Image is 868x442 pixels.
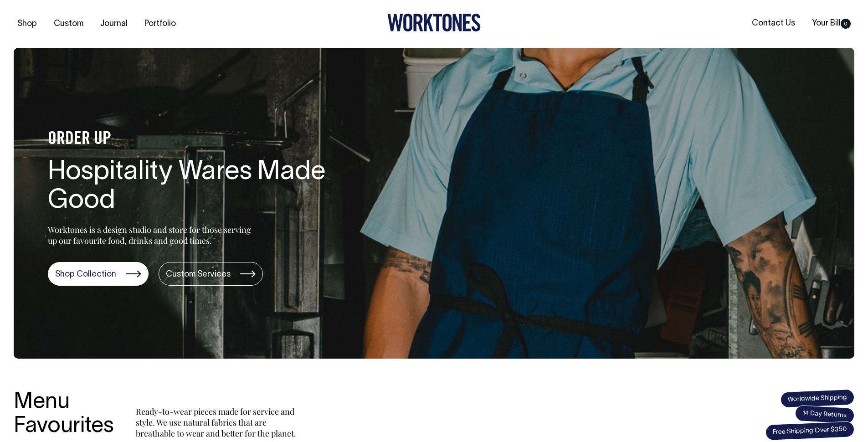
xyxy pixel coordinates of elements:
[97,16,131,31] a: Journal
[841,19,851,29] span: 0
[765,421,854,441] span: Free Shipping Over $350
[48,224,255,246] p: Worktones is a design studio and store for those serving up our favourite food, drinks and good t...
[14,391,114,439] h3: Menu Favourites
[808,16,854,31] a: Your Bill0
[141,16,180,31] a: Portfolio
[780,389,854,408] span: Worldwide Shipping
[48,158,339,216] h1: Hospitality Wares Made Good
[136,406,300,439] p: Ready-to-wear pieces made for service and style. We use natural fabrics that are breathable to we...
[14,16,41,31] a: Shop
[50,16,87,31] a: Custom
[795,405,855,424] span: 14 Day Returns
[748,16,799,31] a: Contact Us
[48,130,339,149] h4: ORDER UP
[48,262,149,286] a: Shop Collection
[159,262,263,286] a: Custom Services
